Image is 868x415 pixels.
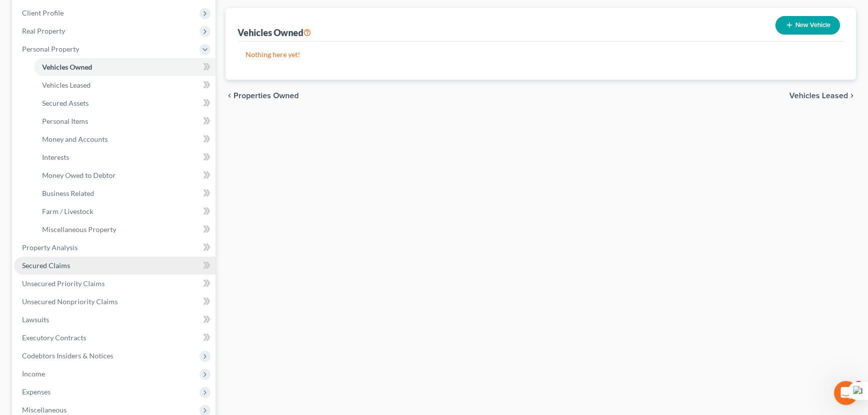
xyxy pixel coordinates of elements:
[34,76,215,94] a: Vehicles Leased
[22,351,113,360] span: Codebtors Insiders & Notices
[14,239,215,257] a: Property Analysis
[854,381,862,389] span: 3
[234,92,299,100] span: Properties Owned
[22,27,65,35] span: Real Property
[14,329,215,347] a: Executory Contracts
[226,92,234,100] i: chevron_left
[14,275,215,293] a: Unsecured Priority Claims
[42,153,69,161] span: Interests
[34,58,215,76] a: Vehicles Owned
[848,92,856,100] i: chevron_right
[22,315,49,324] span: Lawsuits
[34,202,215,221] a: Farm / Livestock
[775,16,840,35] button: New Vehicle
[34,221,215,239] a: Miscellaneous Property
[22,9,64,17] span: Client Profile
[22,279,105,288] span: Unsecured Priority Claims
[34,184,215,202] a: Business Related
[238,27,311,39] div: Vehicles Owned
[789,92,848,100] span: Vehicles Leased
[22,333,86,342] span: Executory Contracts
[42,117,88,125] span: Personal Items
[34,130,215,148] a: Money and Accounts
[22,45,79,53] span: Personal Property
[42,135,108,143] span: Money and Accounts
[834,381,858,405] iframe: Intercom live chat
[22,387,51,396] span: Expenses
[226,92,299,100] button: chevron_left Properties Owned
[34,94,215,112] a: Secured Assets
[34,148,215,166] a: Interests
[42,63,92,71] span: Vehicles Owned
[14,293,215,311] a: Unsecured Nonpriority Claims
[246,50,836,60] p: Nothing here yet!
[42,99,89,107] span: Secured Assets
[42,225,116,234] span: Miscellaneous Property
[22,243,78,252] span: Property Analysis
[22,405,67,414] span: Miscellaneous
[42,171,116,179] span: Money Owed to Debtor
[34,166,215,184] a: Money Owed to Debtor
[34,112,215,130] a: Personal Items
[42,189,94,197] span: Business Related
[22,297,118,306] span: Unsecured Nonpriority Claims
[42,81,91,89] span: Vehicles Leased
[14,257,215,275] a: Secured Claims
[22,369,45,378] span: Income
[789,92,856,100] button: Vehicles Leased chevron_right
[22,261,70,270] span: Secured Claims
[42,207,93,216] span: Farm / Livestock
[14,311,215,329] a: Lawsuits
